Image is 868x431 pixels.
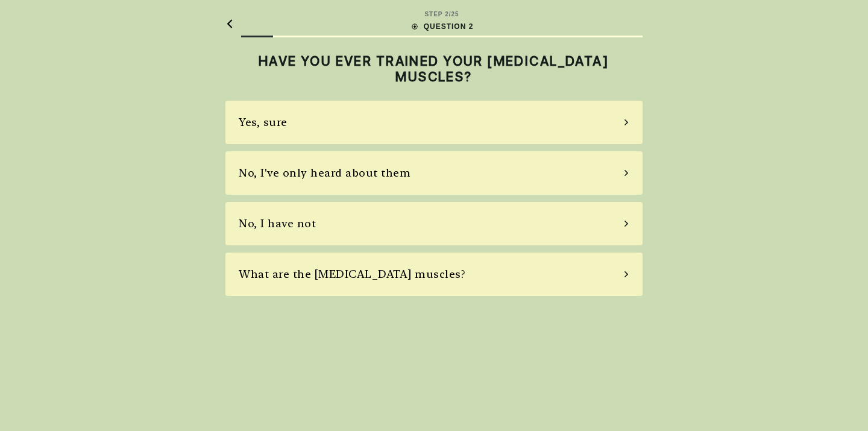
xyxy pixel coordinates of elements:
[410,21,474,32] div: QUESTION 2
[239,266,465,282] div: What are the [MEDICAL_DATA] muscles?
[239,215,316,231] div: No, I have not
[424,10,459,19] div: STEP 2 / 25
[239,165,410,181] div: No, I've only heard about them
[225,53,643,85] h2: HAVE YOU EVER TRAINED YOUR [MEDICAL_DATA] MUSCLES?
[239,114,288,130] div: Yes, sure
